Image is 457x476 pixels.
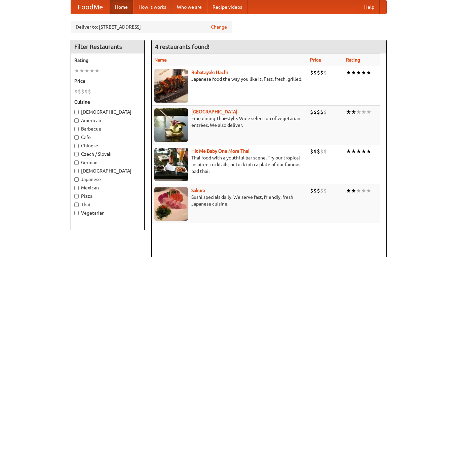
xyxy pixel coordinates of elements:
[71,0,110,14] a: FoodMe
[74,159,141,166] label: German
[84,67,89,74] li: ★
[74,142,141,149] label: Chinese
[74,211,79,215] input: Vegetarian
[74,99,141,105] h5: Cuisine
[74,169,79,173] input: [DEMOGRAPHIC_DATA]
[320,187,323,194] li: $
[366,148,371,155] li: ★
[191,70,228,75] a: Robatayaki Hachi
[313,148,317,155] li: $
[351,108,356,116] li: ★
[172,0,207,14] a: Who we are
[320,148,323,155] li: $
[346,57,360,63] a: Rating
[81,88,84,95] li: $
[74,152,79,156] input: Czech / Slovak
[313,187,317,194] li: $
[323,69,327,76] li: $
[310,187,313,194] li: $
[74,78,141,84] h5: Price
[154,194,305,207] p: Sushi specials daily. We serve fast, friendly, fresh Japanese cuisine.
[88,88,91,95] li: $
[74,201,141,208] label: Thai
[84,88,88,95] li: $
[351,69,356,76] li: ★
[359,0,380,14] a: Help
[310,57,321,63] a: Price
[89,67,94,74] li: ★
[366,187,371,194] li: ★
[191,148,250,154] a: Hit Me Baby One More Thai
[74,151,141,157] label: Czech / Slovak
[74,176,141,183] label: Japanese
[74,88,78,95] li: $
[154,154,305,175] p: Thai food with a youthful bar scene. Try our tropical inspired cocktails, or tuck into a plate of...
[74,134,141,141] label: Cafe
[346,148,351,155] li: ★
[74,67,79,74] li: ★
[361,69,366,76] li: ★
[74,186,79,190] input: Mexican
[74,125,141,132] label: Barbecue
[133,0,172,14] a: How it works
[351,148,356,155] li: ★
[154,69,188,103] img: robatayaki.jpg
[74,110,79,114] input: [DEMOGRAPHIC_DATA]
[154,57,167,63] a: Name
[191,188,205,193] a: Sakura
[323,108,327,116] li: $
[74,184,141,191] label: Mexican
[155,43,210,50] ng-pluralize: 4 restaurants found!
[310,148,313,155] li: $
[356,148,361,155] li: ★
[78,88,81,95] li: $
[74,109,141,115] label: [DEMOGRAPHIC_DATA]
[74,194,79,198] input: Pizza
[74,118,79,123] input: American
[320,108,323,116] li: $
[346,69,351,76] li: ★
[154,148,188,181] img: babythai.jpg
[366,69,371,76] li: ★
[310,108,313,116] li: $
[71,21,232,33] div: Deliver to: [STREET_ADDRESS]
[74,168,141,174] label: [DEMOGRAPHIC_DATA]
[74,203,79,207] input: Thai
[317,69,320,76] li: $
[110,0,133,14] a: Home
[154,108,188,142] img: satay.jpg
[74,160,79,165] input: German
[211,24,227,30] a: Change
[323,148,327,155] li: $
[74,117,141,124] label: American
[74,193,141,199] label: Pizza
[79,67,84,74] li: ★
[361,108,366,116] li: ★
[74,135,79,140] input: Cafe
[313,69,317,76] li: $
[191,109,237,114] a: [GEOGRAPHIC_DATA]
[74,210,141,216] label: Vegetarian
[346,108,351,116] li: ★
[320,69,323,76] li: $
[356,69,361,76] li: ★
[366,108,371,116] li: ★
[313,108,317,116] li: $
[317,148,320,155] li: $
[154,187,188,221] img: sakura.jpg
[154,115,305,129] p: Fine dining Thai-style. Wide selection of vegetarian entrées. We also deliver.
[317,108,320,116] li: $
[356,108,361,116] li: ★
[74,57,141,64] h5: Rating
[361,187,366,194] li: ★
[361,148,366,155] li: ★
[74,144,79,148] input: Chinese
[310,69,313,76] li: $
[74,177,79,182] input: Japanese
[94,67,100,74] li: ★
[356,187,361,194] li: ★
